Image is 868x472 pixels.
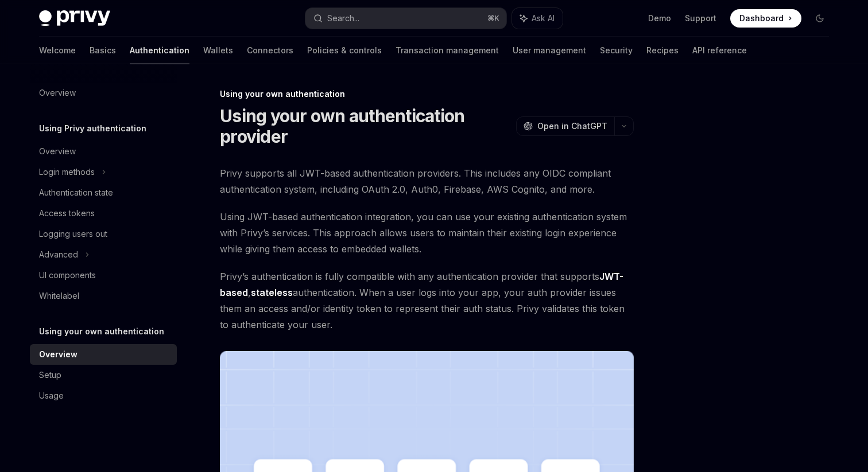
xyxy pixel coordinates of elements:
[30,83,177,103] a: Overview
[730,9,801,28] a: Dashboard
[30,203,177,224] a: Access tokens
[487,14,499,23] span: ⌘ K
[30,286,177,306] a: Whitelabel
[307,37,382,64] a: Policies & controls
[39,165,95,179] div: Login methods
[39,325,164,338] h5: Using your own authentication
[220,165,634,197] span: Privy supports all JWT-based authentication providers. This includes any OIDC compliant authentic...
[220,209,634,257] span: Using JWT-based authentication integration, you can use your existing authentication system with ...
[39,86,76,100] div: Overview
[811,9,829,28] button: Toggle dark mode
[39,389,64,403] div: Usage
[396,37,499,64] a: Transaction management
[537,120,607,132] span: Open in ChatGPT
[39,206,95,220] div: Access tokens
[305,8,506,29] button: Search...⌘K
[247,37,293,64] a: Connectors
[30,141,177,162] a: Overview
[600,37,633,64] a: Security
[30,182,177,203] a: Authentication state
[648,13,671,24] a: Demo
[513,37,586,64] a: User management
[39,348,77,361] div: Overview
[220,268,634,333] span: Privy’s authentication is fully compatible with any authentication provider that supports , authe...
[30,344,177,365] a: Overview
[532,13,555,24] span: Ask AI
[30,265,177,286] a: UI components
[203,37,233,64] a: Wallets
[39,289,79,303] div: Whitelabel
[39,268,96,282] div: UI components
[130,37,189,64] a: Authentication
[646,37,679,64] a: Recipes
[39,145,76,158] div: Overview
[220,106,511,147] h1: Using your own authentication provider
[39,186,113,200] div: Authentication state
[516,116,614,136] button: Open in ChatGPT
[39,368,61,382] div: Setup
[90,37,116,64] a: Basics
[39,10,110,26] img: dark logo
[39,227,107,241] div: Logging users out
[739,13,784,24] span: Dashboard
[39,122,146,135] h5: Using Privy authentication
[692,37,747,64] a: API reference
[30,365,177,385] a: Setup
[30,385,177,406] a: Usage
[30,224,177,244] a: Logging users out
[251,287,293,299] a: stateless
[220,88,634,100] div: Using your own authentication
[39,37,76,64] a: Welcome
[512,8,563,29] button: Ask AI
[327,11,359,25] div: Search...
[39,248,78,262] div: Advanced
[685,13,716,24] a: Support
